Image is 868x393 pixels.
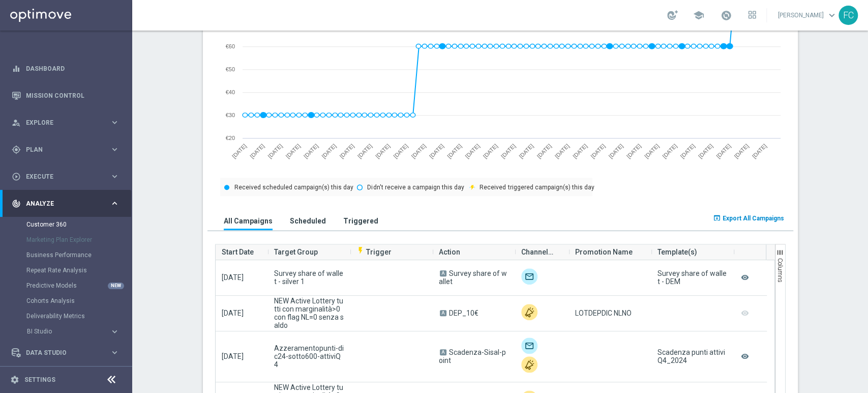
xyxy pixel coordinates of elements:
[230,143,247,159] text: [DATE]
[12,348,110,357] div: Data Studio
[26,201,110,207] span: Analyze
[26,308,131,324] div: Deliverability Metrics
[625,143,642,159] text: [DATE]
[713,214,721,222] i: open_in_browser
[740,350,750,363] i: remove_red_eye
[110,172,119,181] i: keyboard_arrow_right
[12,145,110,154] div: Plan
[439,242,460,262] span: Action
[11,119,120,127] button: person_search Explore keyboard_arrow_right
[110,199,119,208] i: keyboard_arrow_right
[225,112,234,118] text: €30
[274,242,318,262] span: Target Group
[26,251,106,259] a: Business Performance
[26,82,119,109] a: Mission Control
[12,64,21,73] i: equalizer
[222,352,244,360] span: [DATE]
[320,143,337,159] text: [DATE]
[26,350,110,356] span: Data Studio
[553,143,570,159] text: [DATE]
[10,375,19,384] i: settings
[287,211,328,230] button: Scheduled
[11,349,120,357] button: Data Studio keyboard_arrow_right
[464,143,481,159] text: [DATE]
[26,278,131,293] div: Predictive Models
[26,263,131,278] div: Repeat Rate Analysis
[575,309,632,317] span: LOTDEPDIC NLNO
[697,143,713,159] text: [DATE]
[249,143,265,159] text: [DATE]
[521,338,537,354] img: Optimail
[12,55,119,82] div: Dashboard
[839,6,858,25] div: FC
[274,297,344,329] span: NEW Active Lottery tutti con marginalità>0 con flag NL=0 senza saldo
[589,143,606,159] text: [DATE]
[679,143,696,159] text: [DATE]
[12,199,21,208] i: track_changes
[12,172,21,181] i: play_circle_outline
[777,8,839,23] a: [PERSON_NAME]keyboard_arrow_down
[428,143,444,159] text: [DATE]
[26,327,120,335] button: BI Studio keyboard_arrow_right
[356,248,392,256] span: Trigger
[26,174,110,180] span: Execute
[11,92,120,100] div: Mission Control
[571,143,588,159] text: [DATE]
[26,232,131,247] div: Marketing Plan Explorer
[26,324,131,339] div: BI Studio
[12,118,110,127] div: Explore
[26,55,119,82] a: Dashboard
[26,312,106,320] a: Deliverability Metrics
[11,146,120,154] button: gps_fixed Plan keyboard_arrow_right
[110,118,119,127] i: keyboard_arrow_right
[24,377,55,383] a: Settings
[26,247,131,263] div: Business Performance
[440,349,446,355] span: A
[12,199,110,208] div: Analyze
[290,216,326,226] h3: Scheduled
[440,270,446,276] span: A
[751,143,767,159] text: [DATE]
[26,282,106,290] a: Predictive Models
[449,309,478,317] span: DEP_10€
[338,143,355,159] text: [DATE]
[733,143,750,159] text: [DATE]
[26,297,106,305] a: Cohorts Analysis
[521,356,537,373] img: Other
[26,266,106,274] a: Repeat Rate Analysis
[657,269,728,286] div: Survey share of wallet - DEM
[26,217,131,232] div: Customer 360
[26,220,106,229] a: Customer 360
[657,348,728,364] div: Scadenza punti attivi Q4_2024
[302,143,319,159] text: [DATE]
[11,200,120,208] button: track_changes Analyze keyboard_arrow_right
[225,66,234,72] text: €50
[521,268,537,285] div: Optimail
[356,246,365,255] i: flash_on
[222,273,244,282] span: [DATE]
[284,143,301,159] text: [DATE]
[343,216,378,226] h3: Triggered
[225,135,234,141] text: €20
[440,310,446,316] span: A
[27,328,100,334] span: BI Studio
[410,143,427,159] text: [DATE]
[826,10,837,21] span: keyboard_arrow_down
[446,143,463,159] text: [DATE]
[482,143,498,159] text: [DATE]
[12,145,21,154] i: gps_fixed
[12,82,119,109] div: Mission Control
[499,143,516,159] text: [DATE]
[715,143,732,159] text: [DATE]
[222,309,244,317] span: [DATE]
[341,211,381,230] button: Triggered
[221,211,275,230] button: All Campaigns
[11,65,120,73] button: equalizer Dashboard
